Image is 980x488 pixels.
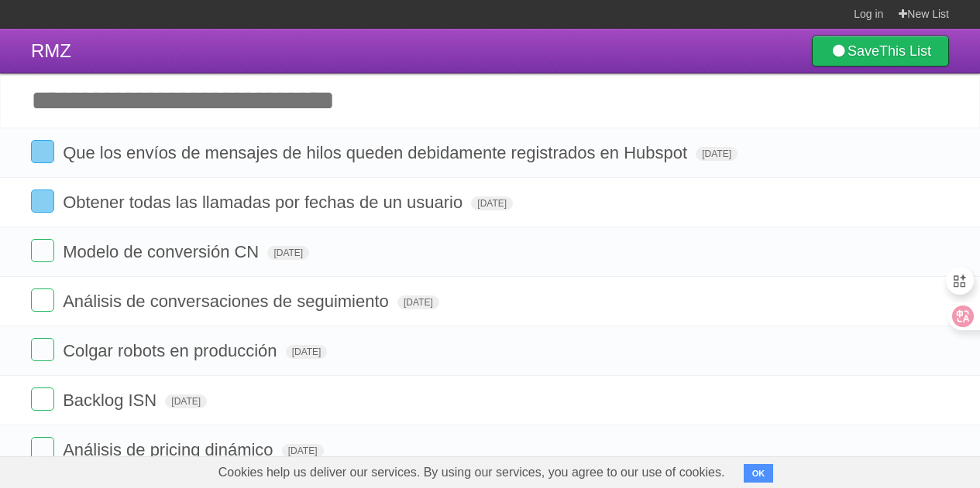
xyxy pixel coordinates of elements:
label: Done [31,189,54,213]
span: Colgar robots en producción [63,341,280,360]
span: Que los envíos de mensajes de hilos queden debidamente registrados en Hubspot [63,143,691,162]
button: OK [744,464,774,483]
a: SaveThis List [812,36,949,67]
span: RMZ [31,40,71,61]
span: [DATE] [696,147,738,161]
label: Done [31,288,54,312]
span: [DATE] [267,246,309,260]
label: Done [31,239,54,262]
label: Done [31,338,54,361]
span: Análisis de pricing dinámico [63,440,277,459]
span: Backlog ISN [63,391,160,410]
span: [DATE] [165,394,207,408]
b: This List [879,43,931,59]
label: Done [31,387,54,411]
span: [DATE] [282,444,324,458]
label: Done [31,140,54,163]
span: Cookies help us deliver our services. By using our services, you agree to our use of cookies. [203,457,741,488]
span: [DATE] [286,345,328,359]
span: Obtener todas las llamadas por fechas de un usuario [63,193,466,212]
label: Done [31,437,54,460]
span: [DATE] [397,295,439,309]
span: Análisis de conversaciones de seguimiento [63,292,393,311]
span: Modelo de conversión CN [63,242,263,261]
span: [DATE] [471,196,513,210]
